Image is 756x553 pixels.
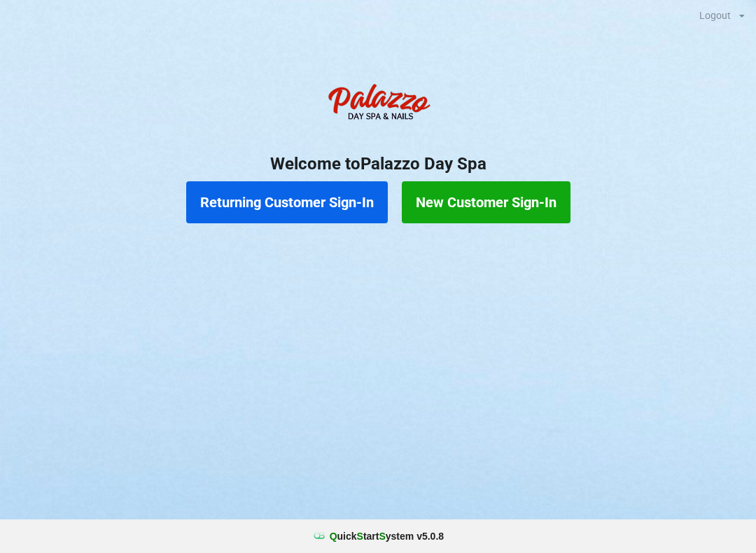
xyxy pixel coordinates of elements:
[312,529,326,543] img: favicon.ico
[699,10,731,20] div: Logout
[357,531,363,542] span: S
[322,76,434,132] img: PalazzoDaySpaNails-Logo.png
[330,529,444,543] b: uick tart ystem v 5.0.8
[186,181,388,223] button: Returning Customer Sign-In
[330,531,337,542] span: Q
[402,181,570,223] button: New Customer Sign-In
[379,531,385,542] span: S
